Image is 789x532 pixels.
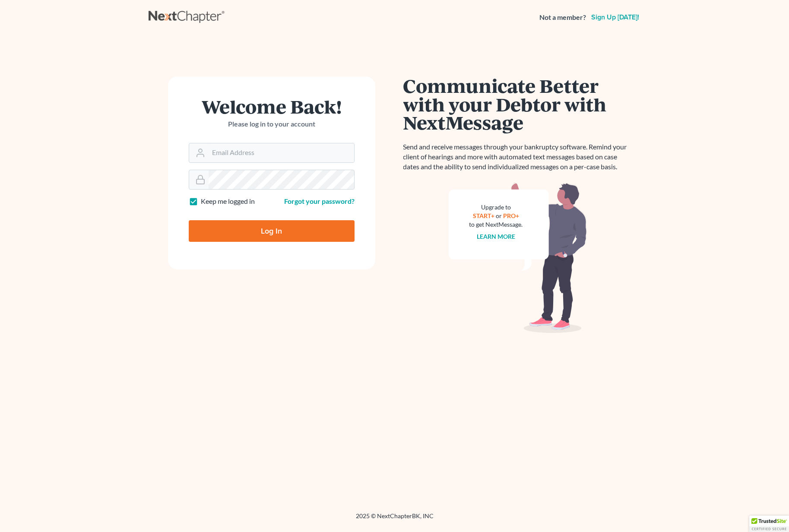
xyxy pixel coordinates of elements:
[477,233,515,240] a: Learn more
[209,143,354,162] input: Email Address
[469,220,523,229] div: to get NextMessage.
[201,196,255,206] label: Keep me logged in
[539,13,586,22] strong: Not a member?
[189,97,355,116] h1: Welcome Back!
[149,512,641,527] div: 2025 © NextChapterBK, INC
[449,182,587,333] img: nextmessage_bg-59042aed3d76b12b5cd301f8e5b87938c9018125f34e5fa2b7a6b67550977c72.svg
[284,197,355,205] a: Forgot your password?
[403,142,632,172] p: Send and receive messages through your bankruptcy software. Remind your client of hearings and mo...
[403,76,632,132] h1: Communicate Better with your Debtor with NextMessage
[749,516,789,532] div: TrustedSite Certified
[473,212,494,219] a: START+
[189,220,355,242] input: Log In
[189,119,355,129] p: Please log in to your account
[503,212,519,219] a: PRO+
[469,203,523,212] div: Upgrade to
[589,14,641,21] a: Sign up [DATE]!
[496,212,502,219] span: or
